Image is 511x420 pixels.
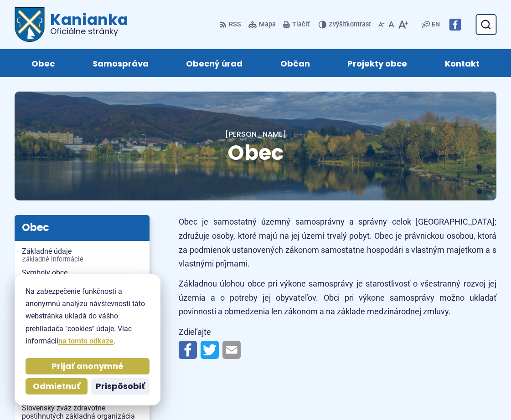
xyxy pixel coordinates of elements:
a: Projekty obce [338,49,417,77]
p: Na zabezpečenie funkčnosti a anonymnú analýzu návštevnosti táto webstránka ukladá do vášho prehli... [26,285,150,347]
button: Odmietnuť [26,378,88,394]
span: Tlačiť [292,21,310,29]
p: Základnou úlohou obce pri výkone samosprávy je starostlivosť o všestranný rozvoj jej územia a o p... [179,277,496,319]
button: Tlačiť [281,15,311,34]
img: Zdieľať na Twitteri [201,341,219,359]
a: RSS [220,15,243,34]
span: Odmietnuť [33,381,80,392]
img: Prejsť na domovskú stránku [15,7,45,42]
h3: Obec [15,215,150,241]
span: Obec [31,49,55,77]
span: Samospráva [93,49,149,77]
a: Občan [271,49,320,77]
span: Základné údaje [22,245,142,266]
img: Zdieľať na Facebooku [179,341,197,359]
a: Obecný úrad [176,49,253,77]
span: Prispôsobiť [96,381,145,392]
a: Symboly obce [15,266,150,280]
a: Kontakt [435,49,490,77]
img: Zdieľať e-mailom [222,341,241,359]
a: [PERSON_NAME] [225,129,286,139]
a: Mapa [247,15,278,34]
button: Prispôsobiť [91,378,150,394]
span: Kanianka [45,12,128,36]
span: RSS [229,19,241,30]
p: Obec je samostatný územný samosprávny a správny celok [GEOGRAPHIC_DATA]; združuje osoby, ktoré ma... [179,215,496,271]
span: Obec [227,138,284,167]
span: Občan [280,49,310,77]
span: Oficiálne stránky [50,27,128,36]
span: EN [432,19,440,30]
span: Mapa [259,19,276,30]
span: kontrast [329,21,371,29]
span: Kontakt [445,49,480,77]
span: Zvýšiť [329,20,346,28]
a: Logo Kanianka, prejsť na domovskú stránku. [15,7,128,42]
button: Zvýšiťkontrast [319,15,373,34]
span: Symboly obce [22,266,142,280]
a: Základné údajeZákladné informácie [15,245,150,266]
button: Zväčšiť veľkosť písma [396,15,410,34]
span: Projekty obce [347,49,407,77]
img: Prejsť na Facebook stránku [449,19,461,31]
a: EN [430,19,442,30]
span: Obecný úrad [186,49,243,77]
button: Zmenšiť veľkosť písma [377,15,387,34]
a: Samospráva [83,49,159,77]
span: Prijať anonymné [52,361,124,372]
button: Nastaviť pôvodnú veľkosť písma [387,15,396,34]
p: Zdieľajte [179,325,496,339]
a: Obec [22,49,65,77]
a: na tomto odkaze [58,337,114,345]
span: Základné informácie [22,256,142,263]
button: Prijať anonymné [26,358,150,374]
